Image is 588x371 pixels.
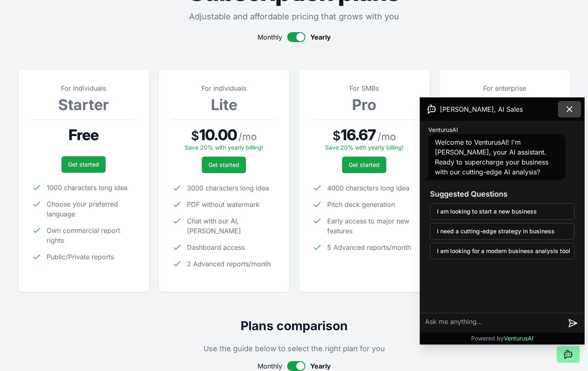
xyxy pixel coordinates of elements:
p: Powered by [471,334,534,343]
p: For SMBs [312,83,416,93]
a: Get started [342,157,386,173]
p: For individuals [172,83,276,93]
span: Monthly [257,32,282,42]
span: $ [333,128,341,143]
a: Get started [61,156,106,173]
h2: Plans comparison [19,318,570,333]
span: 4000 characters long idea [327,183,409,193]
span: Save 20% with yearly billing! [325,144,404,151]
button: I need a cutting-edge strategy in business [430,223,574,240]
span: Pitch deck generation [327,200,395,209]
span: PDF without watermark [187,200,260,209]
button: I am looking for a modern business analysis tool [430,243,574,259]
span: 5 Advanced reports/month [327,242,411,252]
span: Public/Private reports [47,252,114,262]
span: Monthly [257,361,282,371]
span: 16.67 [341,127,376,143]
h3: Enterprise [453,96,557,113]
p: Use the guide below to select the right plan for you [19,343,570,355]
span: 1000 characters long idea [47,183,128,193]
span: VenturusAI [428,126,458,134]
button: I am looking to start a new business [430,203,574,220]
span: Free [68,127,99,143]
span: / mo [239,130,257,143]
h3: Pro [312,96,416,113]
span: Chat with our AI, [PERSON_NAME] [187,216,276,236]
h3: Suggested Questions [430,188,574,200]
span: 10.00 [199,127,237,143]
span: Save 20% with yearly billing! [185,144,263,151]
span: Welcome to VenturusAI! I'm [PERSON_NAME], your AI assistant. Ready to supercharge your business w... [435,138,548,176]
span: [PERSON_NAME], AI Sales [440,104,523,114]
span: $ [191,128,199,143]
a: Get started [202,157,246,173]
span: 3000 characters long idea [187,183,269,193]
span: / mo [378,130,396,143]
p: For enterprise [453,83,557,93]
span: Early access to major new features [327,216,416,236]
span: Yearly [310,361,331,371]
h3: Lite [172,96,276,113]
span: Choose your preferred language [47,199,136,219]
p: Adjustable and affordable pricing that grows with you [19,11,570,22]
span: Yearly [310,32,331,42]
span: Dashboard access [187,242,245,252]
p: For individuals [32,83,136,93]
h3: Starter [32,96,136,113]
span: VenturusAI [504,335,534,342]
span: Own commercial report rights [47,225,136,245]
span: 2 Advanced reports/month [187,259,271,269]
